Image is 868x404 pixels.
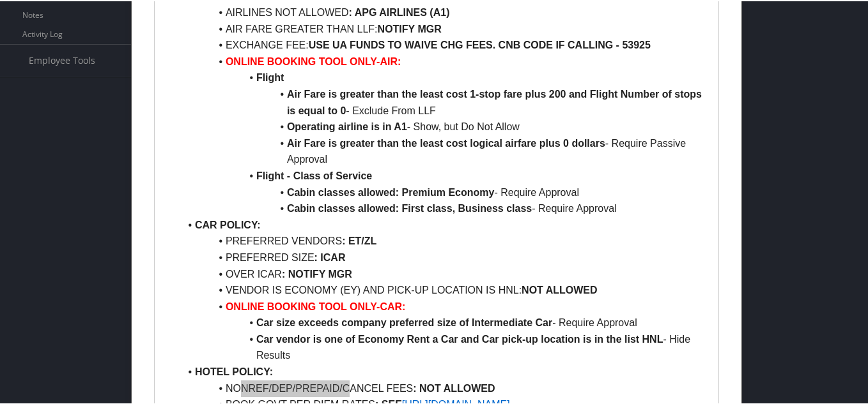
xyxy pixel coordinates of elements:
[180,313,709,330] li: - Require Approval
[282,267,352,278] strong: : NOTIFY MGR
[287,137,605,147] strong: Air Fare is greater than the least cost logical airfare plus 0 dollars
[378,22,442,33] strong: NOTIFY MGR
[287,202,532,213] strong: Cabin classes allowed: First class, Business class
[226,300,406,311] strong: ONLINE BOOKING TOOL ONLY-CAR:
[226,55,401,66] strong: ONLINE BOOKING TOOL ONLY-AIR:
[287,186,495,197] strong: Cabin classes allowed: Premium Economy
[256,169,372,180] strong: Flight - Class of Service
[180,20,709,36] li: AIR FARE GREATER THAN LLF:
[522,283,598,294] strong: NOT ALLOWED
[180,265,709,281] li: OVER ICAR
[195,218,261,229] strong: CAR POLICY:
[180,134,709,167] li: - Require Passive Approval
[180,199,709,216] li: - Require Approval
[180,183,709,200] li: - Require Approval
[180,36,709,52] li: EXCHANGE FEE:
[180,117,709,134] li: - Show, but Do Not Allow
[180,85,709,117] li: - Exclude From LLF
[180,248,709,265] li: PREFERRED SIZE
[180,3,709,20] li: AIRLINES NOT ALLOWED
[342,234,376,245] strong: : ET/ZL
[256,71,284,82] strong: Flight
[180,281,709,297] li: VENDOR IS ECONOMY (EY) AND PICK-UP LOCATION IS HNL:
[256,316,552,327] strong: Car size exceeds company preferred size of Intermediate Car
[180,330,709,363] li: - Hide Results
[309,38,651,49] strong: USE UA FUNDS TO WAIVE CHG FEES. CNB CODE IF CALLING - 53925
[195,365,273,376] strong: HOTEL POLICY:
[256,333,663,343] strong: Car vendor is one of Economy Rent a Car and Car pick-up location is in the list HNL
[349,6,450,17] strong: : APG AIRLINES (A1)
[314,251,346,262] strong: : ICAR
[413,382,495,393] strong: : NOT ALLOWED
[180,232,709,248] li: PREFERRED VENDORS
[180,379,709,396] li: NONREF/DEP/PREPAID/CANCEL FEES
[287,120,407,131] strong: Operating airline is in A1
[287,87,704,115] strong: Air Fare is greater than the least cost 1-stop fare plus 200 and Flight Number of stops is equal ...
